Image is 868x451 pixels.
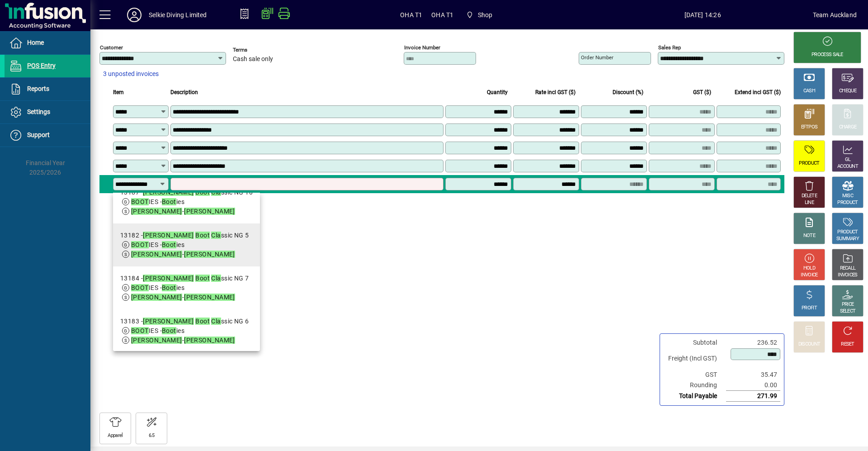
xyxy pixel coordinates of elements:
span: Item [113,87,124,97]
span: - [131,294,235,301]
td: Freight (Incl GST) [664,348,726,370]
em: [PERSON_NAME] [131,337,182,344]
div: PRODUCT [837,229,858,236]
span: Discount (%) [613,87,643,97]
div: LINE [805,199,814,206]
div: ACCOUNT [837,163,858,170]
div: Selkie Diving Limited [149,8,207,22]
div: PRICE [842,301,854,308]
span: Description [170,87,198,97]
em: Boot [195,232,210,239]
em: [PERSON_NAME] [143,275,194,282]
mat-label: Invoice number [404,44,440,51]
div: MISC [842,193,853,199]
div: GL [845,157,851,163]
div: CASH [803,88,815,95]
span: IES - ies [131,241,184,248]
span: IES - ies [131,327,184,334]
em: [PERSON_NAME] [143,318,194,325]
td: 271.99 [726,391,780,402]
em: Cla [211,275,221,282]
a: Settings [5,101,90,123]
em: [PERSON_NAME] [184,337,235,344]
div: PROFIT [802,305,817,312]
div: HOLD [803,265,815,272]
span: POS Entry [27,62,56,69]
span: Rate incl GST ($) [535,87,576,97]
div: INVOICES [838,272,857,279]
em: Boot [162,327,176,334]
div: CHEQUE [839,88,856,95]
span: GST ($) [693,87,711,97]
span: OHA T1 [431,8,453,22]
span: Extend incl GST ($) [735,87,781,97]
div: PRODUCT [799,160,819,167]
span: Home [27,39,44,46]
div: Team Auckland [813,8,857,22]
em: [PERSON_NAME] [131,294,182,301]
td: 0.00 [726,380,780,391]
div: SELECT [840,308,856,315]
div: 13183 - ssic NG 6 [120,317,249,326]
mat-option: 13183 - Mares Boot Classic NG 6 [113,309,260,352]
div: 13187 - ssic NG 10 [120,188,253,197]
span: 3 unposted invoices [103,69,159,79]
span: Shop [462,7,496,23]
span: Quantity [487,87,508,97]
td: Subtotal [664,337,726,348]
div: RESET [841,341,854,348]
div: DELETE [802,193,817,199]
mat-label: Customer [100,44,123,51]
div: 13184 - ssic NG 7 [120,274,249,283]
em: Cla [211,189,221,196]
mat-label: Order number [581,54,613,61]
em: Cla [211,232,221,239]
em: BOOT [131,198,149,205]
em: [PERSON_NAME] [143,189,194,196]
span: Settings [27,108,50,115]
em: BOOT [131,241,149,248]
em: [PERSON_NAME] [131,208,182,215]
div: Apparel [108,432,123,439]
span: Reports [27,85,49,92]
em: BOOT [131,284,149,291]
em: Boot [195,275,210,282]
em: Cla [211,318,221,325]
a: Support [5,124,90,147]
mat-option: 13182 - Mares Boot Classic NG 5 [113,223,260,266]
em: [PERSON_NAME] [143,232,194,239]
div: INVOICE [801,272,817,279]
em: BOOT [131,327,149,334]
mat-label: Sales rep [658,44,681,51]
em: Boot [195,189,210,196]
em: Boot [162,284,176,291]
td: Rounding [664,380,726,391]
button: 3 unposted invoices [99,66,162,82]
em: [PERSON_NAME] [131,251,182,258]
span: OHA T1 [400,8,422,22]
em: Boot [195,318,210,325]
div: PRODUCT [837,199,858,206]
em: Boot [162,241,176,248]
span: Support [27,131,50,138]
div: EFTPOS [801,124,818,131]
span: Shop [478,8,493,22]
td: GST [664,370,726,380]
span: IES - ies [131,284,184,291]
div: PROCESS SALE [811,52,843,58]
em: Boot [162,198,176,205]
em: [PERSON_NAME] [184,208,235,215]
div: RECALL [840,265,856,272]
span: [DATE] 14:26 [593,8,813,22]
a: Home [5,32,90,54]
span: IES - ies [131,198,184,205]
div: CHARGE [839,124,857,131]
em: [PERSON_NAME] [184,294,235,301]
button: Profile [120,7,149,23]
a: Reports [5,78,90,100]
td: 236.52 [726,337,780,348]
span: Cash sale only [233,56,273,63]
em: [PERSON_NAME] [184,251,235,258]
div: 13182 - ssic NG 5 [120,231,249,240]
span: - [131,251,235,258]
